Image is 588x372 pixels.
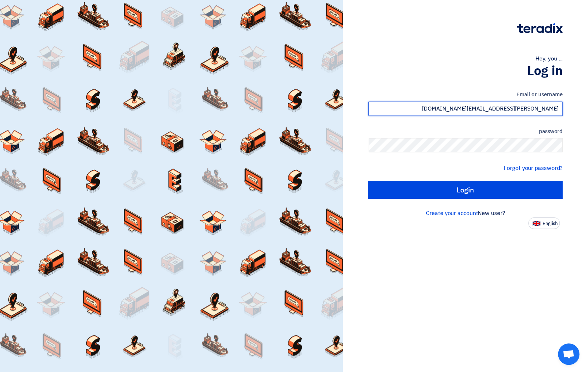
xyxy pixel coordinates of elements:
[504,164,563,172] a: Forgot your password?
[533,221,540,226] img: en-US.png
[539,127,563,135] font: password
[535,54,563,63] font: Hey, you ...
[527,61,563,80] font: Log in
[517,23,563,33] img: Teradix logo
[516,90,563,98] font: Email or username
[368,181,563,199] input: Login
[368,102,563,116] input: Enter your work email or username...
[478,209,505,217] font: New user?
[543,220,558,227] font: English
[426,209,478,217] a: Create your account
[558,343,579,365] a: Open chat
[528,217,560,229] button: English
